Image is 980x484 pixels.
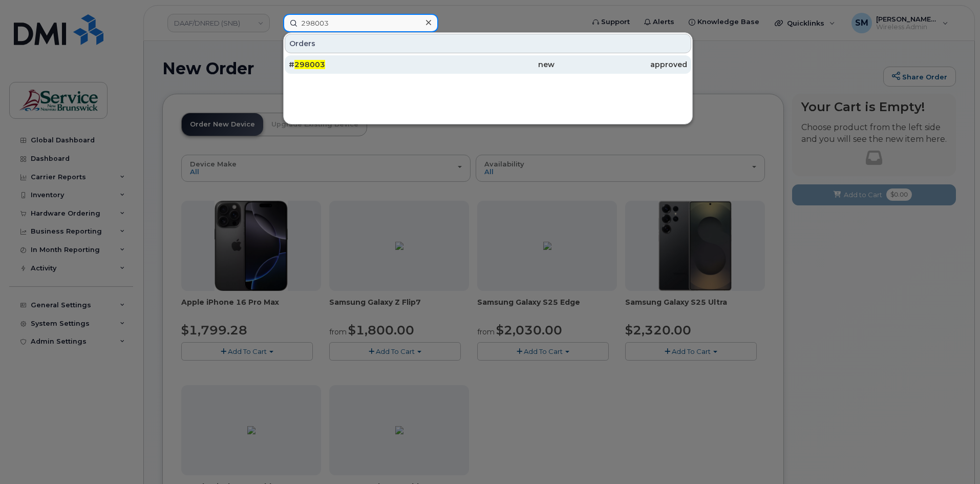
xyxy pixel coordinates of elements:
a: #298003newapproved [285,55,691,74]
div: Orders [285,34,691,53]
div: new [421,59,554,70]
span: 298003 [294,60,325,69]
div: # [289,59,421,70]
div: approved [555,59,687,70]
